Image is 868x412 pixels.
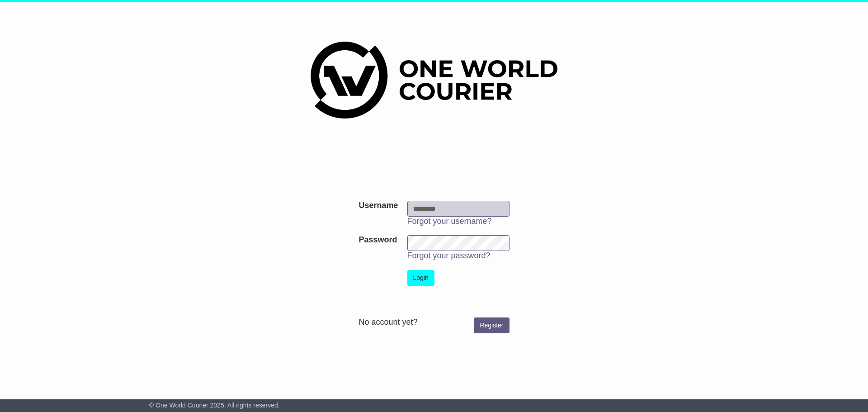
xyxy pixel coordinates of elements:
[359,201,398,211] label: Username
[407,251,491,260] a: Forgot your password?
[311,42,557,118] img: One World
[359,235,397,245] label: Password
[407,217,492,226] a: Forgot your username?
[149,402,280,409] span: © One World Courier 2025. All rights reserved.
[474,317,509,333] a: Register
[407,270,434,286] button: Login
[359,317,509,327] div: No account yet?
